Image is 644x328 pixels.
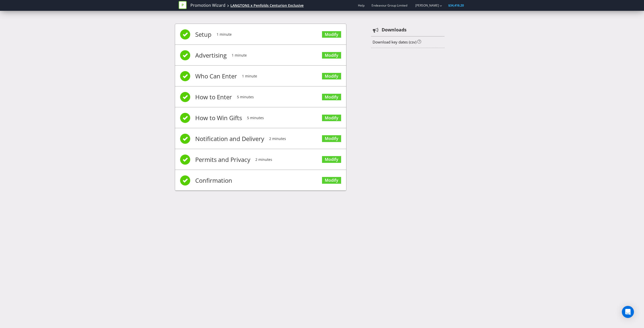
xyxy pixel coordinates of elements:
a: Modify [322,52,341,59]
span: 2 minutes [269,129,286,149]
span: Setup [195,24,212,44]
div: Open Intercom Messenger [622,306,634,318]
span: Endeavour Group Limited [372,3,407,8]
span: 1 minute [217,24,232,44]
a: Modify [322,135,341,142]
span: Advertising [195,45,227,65]
tspan:  [373,27,379,33]
strong: Downloads [382,27,407,33]
a: Modify [322,177,341,184]
span: How to Win Gifts [195,108,242,128]
span: Permits and Privacy [195,150,250,170]
a: Modify [322,156,341,163]
a: Promotion Wizard [190,3,225,8]
span: Confirmation [195,170,232,191]
span: 2 minutes [255,150,272,170]
a: Modify [322,31,341,38]
span: 5 minutes [237,87,254,107]
div: LANGTONS x Penfolds Centurion Exclusive [230,3,304,8]
span: 5 minutes [247,108,264,128]
a: [PERSON_NAME] [410,3,439,8]
span: Notification and Delivery [195,129,264,149]
a: Modify [322,115,341,121]
span: $34,416.20 [448,3,464,8]
a: Modify [322,73,341,80]
span: Who Can Enter [195,66,237,86]
a: Download key dates (csv) [373,39,416,44]
a: Help [358,3,365,8]
a: Modify [322,94,341,101]
span: 1 minute [232,45,247,65]
span: How to Enter [195,87,232,107]
span: 1 minute [242,66,257,86]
